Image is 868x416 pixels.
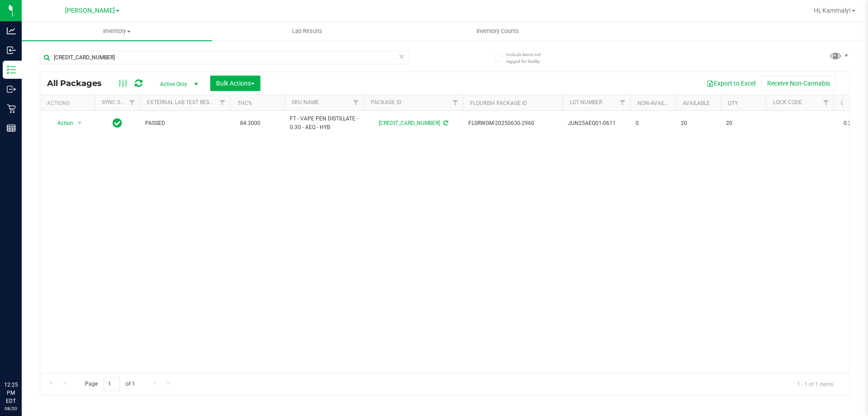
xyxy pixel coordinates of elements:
a: Package ID [371,99,401,105]
span: [PERSON_NAME] [65,7,115,14]
inline-svg: Retail [7,104,16,113]
span: FLSRWGM-20250630-2960 [468,119,557,128]
a: THC% [237,100,252,106]
span: All Packages [47,78,111,88]
a: Lab Results [212,22,402,41]
a: Flourish Package ID [470,100,527,106]
span: Inventory Counts [464,27,531,35]
inline-svg: Reports [7,124,16,133]
a: Inventory Counts [402,22,593,41]
a: Lock Code [773,99,802,105]
a: Lot Number [570,99,602,105]
a: Filter [819,95,834,110]
a: Qty [728,100,738,106]
a: Filter [215,95,230,110]
a: External Lab Test Result [147,99,218,105]
button: Export to Excel [701,76,761,91]
input: Search Package ID, Item Name, SKU, Lot or Part Number... [40,51,409,64]
button: Receive Non-Cannabis [761,76,836,91]
inline-svg: Analytics [7,26,16,35]
a: SKU Name [292,99,319,105]
span: Inventory [22,27,212,35]
iframe: Resource center [9,344,36,371]
span: JUN25AEQ01-0611 [568,119,625,128]
a: Available [683,100,710,106]
a: Sync Status [102,99,137,105]
span: PASSED [145,119,225,128]
span: 20 [726,119,760,128]
span: FT - VAPE PEN DISTILLATE - 0.3G - AEQ - HYB [290,115,358,132]
a: CBD% [841,100,855,106]
span: Clear [398,51,405,62]
a: Inventory [22,22,212,41]
span: Bulk Actions [216,80,255,87]
p: 12:25 PM EDT [4,381,18,405]
p: 08/20 [4,405,18,412]
span: 84.3000 [236,117,265,130]
a: Filter [125,95,140,110]
input: 1 [104,377,120,391]
a: Filter [349,95,363,110]
span: select [74,117,85,129]
a: Filter [448,95,463,110]
inline-svg: Inbound [7,46,16,55]
span: 1 - 1 of 1 items [790,377,840,391]
a: Non-Available [637,100,678,106]
span: Action [49,117,74,129]
button: Bulk Actions [210,76,260,91]
span: 20 [681,119,715,128]
span: 0 [636,119,670,128]
span: In Sync [113,117,122,129]
span: Include items not tagged for facility [506,51,552,65]
span: Hi, Kammaly! [814,7,851,14]
div: Actions [47,100,91,106]
a: [CREDIT_CARD_NUMBER] [379,120,440,126]
span: Page of 1 [77,377,142,391]
span: 0.2270 [839,117,865,130]
span: Lab Results [280,27,335,35]
inline-svg: Outbound [7,85,16,94]
inline-svg: Inventory [7,65,16,74]
a: Filter [615,95,630,110]
span: Sync from Compliance System [442,120,448,126]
